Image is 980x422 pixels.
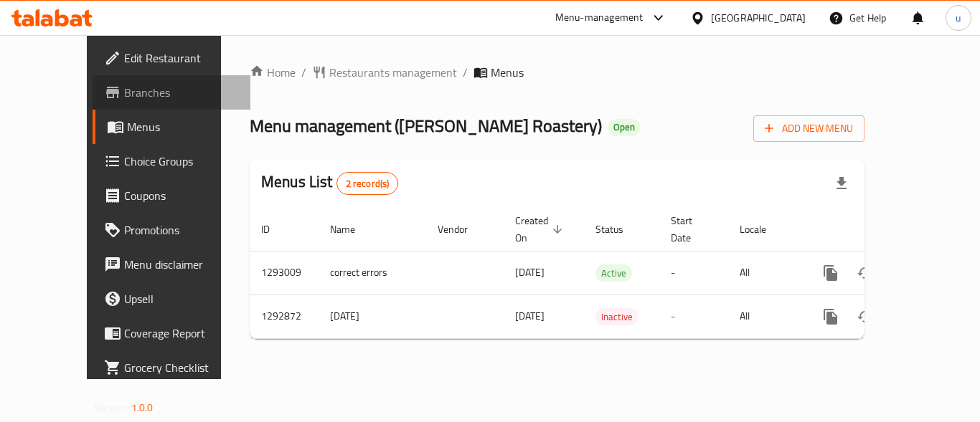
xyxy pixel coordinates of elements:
[250,64,296,81] a: Home
[595,265,632,282] span: Active
[765,120,853,138] span: Add New Menu
[848,299,882,334] button: Change Status
[131,398,154,417] span: 1.0.0
[124,153,239,170] span: Choice Groups
[124,290,239,307] span: Upsell
[93,282,250,316] a: Upsell
[491,64,524,81] span: Menus
[438,221,486,238] span: Vendor
[728,251,802,294] td: All
[814,256,848,290] button: more
[515,263,545,282] span: [DATE]
[728,294,802,338] td: All
[659,294,728,338] td: -
[93,144,250,178] a: Choice Groups
[330,221,374,238] span: Name
[814,299,848,334] button: more
[824,166,859,201] div: Export file
[94,398,129,417] span: Version:
[608,119,641,136] div: Open
[93,350,250,385] a: Grocery Checklist
[515,307,545,325] span: [DATE]
[711,10,806,26] div: [GEOGRAPHIC_DATA]
[555,9,644,27] div: Menu-management
[659,251,728,294] td: -
[319,251,426,294] td: correct errors
[595,264,632,282] div: Active
[124,256,239,273] span: Menu disclaimer
[956,10,961,26] span: u
[250,64,864,81] nav: breadcrumb
[319,294,426,338] td: [DATE]
[261,171,398,195] h2: Menus List
[93,247,250,282] a: Menu disclaimer
[250,251,319,294] td: 1293009
[337,177,398,191] span: 2 record(s)
[93,41,250,75] a: Edit Restaurant
[250,110,602,142] span: Menu management ( [PERSON_NAME] Roastery )
[608,121,641,133] span: Open
[93,213,250,247] a: Promotions
[93,316,250,350] a: Coverage Report
[301,64,306,81] li: /
[250,208,963,339] table: enhanced table
[740,221,785,238] span: Locale
[127,118,239,135] span: Menus
[261,221,288,238] span: ID
[848,256,882,290] button: Change Status
[124,187,239,204] span: Coupons
[671,212,711,246] span: Start Date
[515,212,567,246] span: Created On
[595,309,639,325] span: Inactive
[124,221,239,239] span: Promotions
[595,221,642,238] span: Status
[753,115,864,142] button: Add New Menu
[336,172,399,195] div: Total records count
[124,325,239,342] span: Coverage Report
[463,64,468,81] li: /
[802,208,963,251] th: Actions
[93,110,250,144] a: Menus
[329,64,457,81] span: Restaurants management
[595,308,639,325] div: Inactive
[93,178,250,213] a: Coupons
[124,359,239,376] span: Grocery Checklist
[124,49,239,67] span: Edit Restaurant
[93,75,250,110] a: Branches
[250,294,319,338] td: 1292872
[124,84,239,101] span: Branches
[312,64,457,81] a: Restaurants management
